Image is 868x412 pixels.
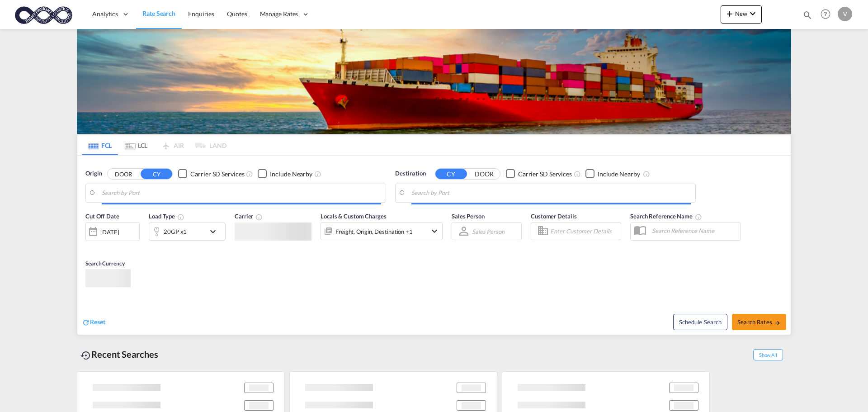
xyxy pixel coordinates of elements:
[574,170,581,178] md-icon: Unchecked: Search for CY (Container Yard) services for all selected carriers.Checked : Search for...
[531,213,576,220] span: Customer Details
[178,169,244,179] md-checkbox: Checkbox No Ink
[260,9,298,19] span: Manage Rates
[14,4,75,24] img: c818b980817911efbdc1a76df449e905.png
[550,224,618,238] input: Enter Customer Details
[102,186,381,200] input: Search by Port
[142,9,175,17] span: Rate Search
[90,318,105,326] span: Reset
[82,318,90,327] md-icon: icon-refresh
[190,170,244,179] div: Carrier SD Services
[164,225,187,238] div: 20GP x1
[100,228,119,236] div: [DATE]
[270,170,312,179] div: Include Nearby
[774,320,781,326] md-icon: icon-arrow-right
[647,224,741,237] input: Search Reference Name
[471,225,505,238] md-select: Sales Person
[335,225,413,238] div: Freight Origin Destination Factory Stuffing
[747,8,758,19] md-icon: icon-chevron-down
[435,169,467,179] button: CY
[80,350,91,361] md-icon: icon-backup-restore
[468,169,500,179] button: DOOR
[188,10,214,18] span: Enquiries
[585,169,640,179] md-checkbox: Checkbox No Ink
[598,170,640,179] div: Include Nearby
[82,317,105,327] div: icon-refreshReset
[724,8,735,19] md-icon: icon-plus 400-fg
[506,169,572,179] md-checkbox: Checkbox No Ink
[255,213,263,221] md-icon: The selected Trucker/Carrierwill be displayed in the rate results If the rates are from another f...
[149,223,226,241] div: 20GP x1icon-chevron-down
[452,213,485,220] span: Sales Person
[118,135,154,155] md-tab-item: LCL
[85,169,102,178] span: Origin
[802,10,812,20] md-icon: icon-magnify
[673,314,727,330] button: Note: By default Schedule search will only considerorigin ports, destination ports and cut off da...
[737,318,781,326] span: Search Rates
[77,156,791,335] div: Origin DOOR CY Checkbox No InkUnchecked: Search for CY (Container Yard) services for all selected...
[721,5,762,24] button: icon-plus 400-fgNewicon-chevron-down
[411,186,691,200] input: Search by Port
[141,169,172,179] button: CY
[82,135,118,155] md-tab-item: FCL
[85,222,140,241] div: [DATE]
[643,170,650,178] md-icon: Unchecked: Ignores neighbouring ports when fetching rates.Checked : Includes neighbouring ports w...
[92,9,118,19] span: Analytics
[208,226,223,237] md-icon: icon-chevron-down
[732,314,786,330] button: Search Ratesicon-arrow-right
[838,7,852,21] div: V
[227,10,247,18] span: Quotes
[753,349,783,360] span: Show All
[85,213,119,220] span: Cut Off Date
[724,10,758,17] span: New
[395,169,426,178] span: Destination
[108,169,139,179] button: DOOR
[235,213,263,220] span: Carrier
[85,260,125,267] span: Search Currency
[77,344,162,365] div: Recent Searches
[321,222,443,240] div: Freight Origin Destination Factory Stuffingicon-chevron-down
[177,213,184,221] md-icon: icon-information-outline
[314,170,321,178] md-icon: Unchecked: Ignores neighbouring ports when fetching rates.Checked : Includes neighbouring ports w...
[695,213,702,221] md-icon: Your search will be saved by the below given name
[246,170,253,178] md-icon: Unchecked: Search for CY (Container Yard) services for all selected carriers.Checked : Search for...
[77,29,791,134] img: LCL+%26+FCL+BACKGROUND.png
[321,213,387,220] span: Locals & Custom Charges
[802,10,812,24] div: icon-magnify
[429,226,440,237] md-icon: icon-chevron-down
[258,169,312,179] md-checkbox: Checkbox No Ink
[518,170,572,179] div: Carrier SD Services
[149,213,184,220] span: Load Type
[82,135,226,155] md-pagination-wrapper: Use the left and right arrow keys to navigate between tabs
[630,213,702,220] span: Search Reference Name
[85,240,92,252] md-datepicker: Select
[818,6,838,23] div: Help
[818,6,833,22] span: Help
